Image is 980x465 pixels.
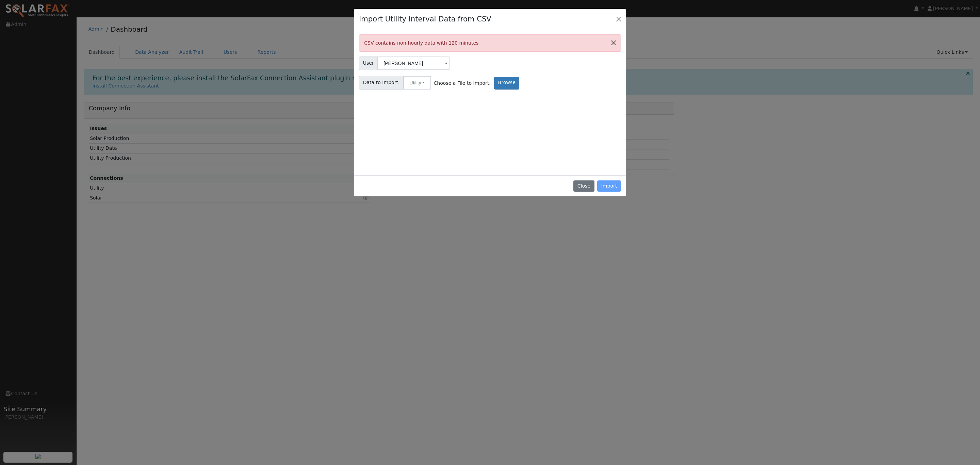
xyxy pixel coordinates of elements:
[606,35,621,51] button: Close
[359,76,404,90] span: Data to Import:
[403,76,431,90] button: Utility
[377,57,450,70] input: Select a User
[494,77,519,90] label: Browse
[434,80,491,87] span: Choose a File to Import:
[573,180,594,192] button: Close
[359,34,621,52] div: CSV contains non-hourly data with 120 minutes
[359,57,378,70] span: User
[614,14,623,23] button: Close
[359,14,491,25] h4: Import Utility Interval Data from CSV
